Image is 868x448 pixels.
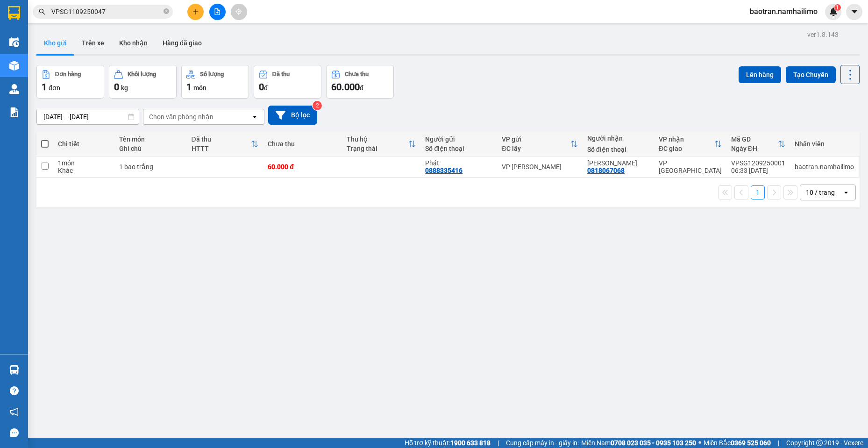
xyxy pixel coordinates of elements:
[739,66,781,83] button: Lên hàng
[731,439,771,447] strong: 0369 525 060
[731,167,785,174] div: 06:33 [DATE]
[49,84,60,92] span: đơn
[58,167,110,174] div: Khác
[114,81,119,92] span: 0
[8,6,20,20] img: logo-vxr
[842,189,850,196] svg: open
[181,65,249,99] button: Số lượng1món
[187,4,204,20] button: plus
[58,159,110,167] div: 1 món
[268,163,337,171] div: 60.000 đ
[313,101,322,110] sup: 2
[164,8,169,14] span: close-circle
[659,159,722,174] div: VP [GEOGRAPHIC_DATA]
[611,439,696,447] strong: 0708 023 035 - 0935 103 250
[193,84,206,92] span: món
[786,66,836,83] button: Tạo Chuyến
[704,438,771,448] span: Miền Bắc
[268,140,337,148] div: Chưa thu
[425,145,492,152] div: Số điện thoại
[231,4,247,20] button: aim
[587,167,625,174] div: 0818067068
[834,4,841,11] sup: 1
[587,146,649,153] div: Số điện thoại
[425,135,492,143] div: Người gửi
[251,113,258,121] svg: open
[235,8,242,15] span: aim
[450,439,491,447] strong: 1900 633 818
[659,135,714,143] div: VP nhận
[506,438,579,448] span: Cung cấp máy in - giấy in:
[846,4,862,20] button: caret-down
[829,7,838,16] img: icon-new-feature
[209,4,226,20] button: file-add
[751,185,765,199] button: 1
[9,37,19,47] img: warehouse-icon
[698,441,701,445] span: ⚪️
[836,4,839,11] span: 1
[192,8,199,15] span: plus
[9,107,19,117] img: solution-icon
[806,188,835,197] div: 10 / trang
[36,65,104,99] button: Đơn hàng1đơn
[425,159,492,167] div: Phát
[795,163,854,171] div: baotran.namhailimo
[39,8,45,15] span: search
[42,81,47,92] span: 1
[186,81,192,92] span: 1
[502,163,578,171] div: VP [PERSON_NAME]
[731,145,778,152] div: Ngày ĐH
[360,84,363,92] span: đ
[37,109,139,124] input: Select a date range.
[128,71,156,78] div: Khối lượng
[36,32,74,54] button: Kho gửi
[164,7,169,16] span: close-circle
[259,81,264,92] span: 0
[654,132,726,156] th: Toggle SortBy
[587,135,649,142] div: Người nhận
[425,167,462,174] div: 0888335416
[498,438,499,448] span: |
[850,7,859,16] span: caret-down
[149,112,213,121] div: Chọn văn phòng nhận
[731,159,785,167] div: VPSG1209250001
[502,145,570,152] div: ĐC lấy
[264,84,268,92] span: đ
[9,61,19,71] img: warehouse-icon
[502,135,570,143] div: VP gửi
[659,145,714,152] div: ĐC giao
[778,438,779,448] span: |
[58,140,110,148] div: Chi tiết
[10,386,19,395] span: question-circle
[121,84,128,92] span: kg
[10,407,19,416] span: notification
[254,65,321,99] button: Đã thu0đ
[192,145,251,152] div: HTTT
[587,159,649,167] div: Vinh Trần
[405,438,491,448] span: Hỗ trợ kỹ thuật:
[795,140,854,148] div: Nhân viên
[497,132,583,156] th: Toggle SortBy
[731,135,778,143] div: Mã GD
[55,71,81,78] div: Đơn hàng
[345,71,369,78] div: Chưa thu
[200,71,224,78] div: Số lượng
[119,163,182,171] div: 1 bao trắng
[119,145,182,152] div: Ghi chú
[192,135,251,143] div: Đã thu
[726,132,790,156] th: Toggle SortBy
[119,135,182,143] div: Tên món
[51,7,162,17] input: Tìm tên, số ĐT hoặc mã đơn
[742,6,825,17] span: baotran.namhailimo
[155,32,209,54] button: Hàng đã giao
[109,65,177,99] button: Khối lượng0kg
[112,32,155,54] button: Kho nhận
[9,365,19,375] img: warehouse-icon
[187,132,263,156] th: Toggle SortBy
[581,438,696,448] span: Miền Nam
[342,132,421,156] th: Toggle SortBy
[347,145,409,152] div: Trạng thái
[74,32,112,54] button: Trên xe
[807,29,839,40] div: ver 1.8.143
[331,81,360,92] span: 60.000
